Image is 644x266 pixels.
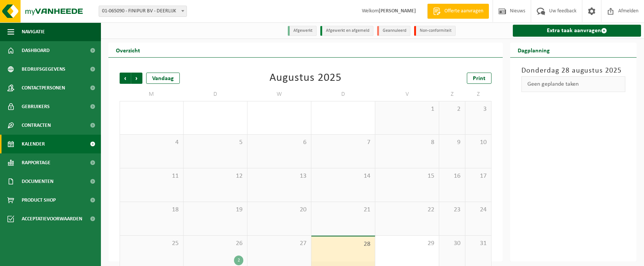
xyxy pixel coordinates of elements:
[131,73,142,84] span: Volgende
[469,138,487,147] span: 10
[22,97,50,116] span: Gebruikers
[99,6,187,17] span: 01-065090 - FINIPUR BV - DEERLIJK
[22,60,65,79] span: Bedrijfsgegevens
[513,25,641,37] a: Extra taak aanvragen
[439,88,465,101] td: Z
[22,135,45,153] span: Kalender
[379,105,435,113] span: 1
[234,256,243,265] div: 2
[187,172,243,180] span: 12
[120,88,184,101] td: M
[315,240,371,248] span: 28
[443,138,461,147] span: 9
[467,73,492,84] a: Print
[187,239,243,248] span: 26
[469,206,487,214] span: 24
[247,88,311,101] td: W
[473,76,486,82] span: Print
[22,153,50,172] span: Rapportage
[377,26,410,36] li: Geannuleerd
[379,8,416,14] strong: [PERSON_NAME]
[414,26,456,36] li: Non-conformiteit
[269,73,342,84] div: Augustus 2025
[379,138,435,147] span: 8
[288,26,317,36] li: Afgewerkt
[251,239,307,248] span: 27
[184,88,247,101] td: D
[315,206,371,214] span: 21
[443,239,461,248] span: 30
[108,43,148,57] h2: Overzicht
[120,73,131,84] span: Vorige
[22,79,65,97] span: Contactpersonen
[375,88,439,101] td: V
[315,172,371,180] span: 14
[187,138,243,147] span: 5
[469,239,487,248] span: 31
[379,206,435,214] span: 22
[22,172,53,191] span: Documenten
[251,172,307,180] span: 13
[320,26,373,36] li: Afgewerkt en afgemeld
[521,76,625,92] div: Geen geplande taken
[443,206,461,214] span: 23
[469,105,487,113] span: 3
[379,172,435,180] span: 15
[22,210,82,228] span: Acceptatievoorwaarden
[124,172,179,180] span: 11
[22,116,51,135] span: Contracten
[187,206,243,214] span: 19
[379,239,435,248] span: 29
[251,138,307,147] span: 6
[521,65,625,76] h3: Donderdag 28 augustus 2025
[315,138,371,147] span: 7
[99,6,187,16] span: 01-065090 - FINIPUR BV - DEERLIJK
[443,172,461,180] span: 16
[22,41,50,60] span: Dashboard
[311,88,375,101] td: D
[22,22,45,41] span: Navigatie
[465,88,492,101] td: Z
[443,7,485,15] span: Offerte aanvragen
[124,206,179,214] span: 18
[251,206,307,214] span: 20
[146,73,180,84] div: Vandaag
[427,4,489,19] a: Offerte aanvragen
[124,239,179,248] span: 25
[124,138,179,147] span: 4
[469,172,487,180] span: 17
[510,43,557,57] h2: Dagplanning
[22,191,56,210] span: Product Shop
[443,105,461,113] span: 2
